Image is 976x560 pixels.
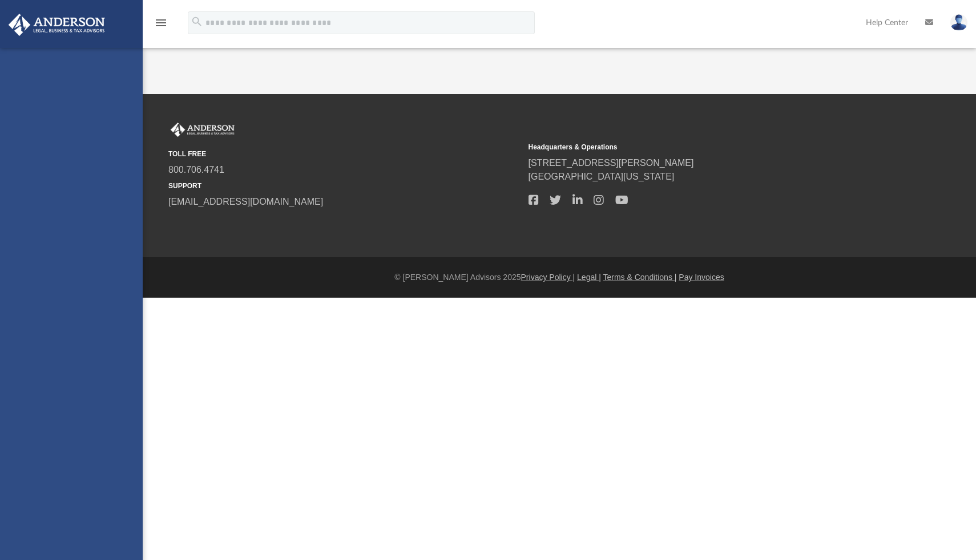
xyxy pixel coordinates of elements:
[679,273,724,282] a: Pay Invoices
[529,172,675,181] a: [GEOGRAPHIC_DATA][US_STATE]
[168,181,521,191] small: SUPPORT
[577,273,601,282] a: Legal |
[168,197,323,206] a: [EMAIL_ADDRESS][DOMAIN_NAME]
[154,22,168,30] a: menu
[521,273,575,282] a: Privacy Policy |
[168,149,521,159] small: TOLL FREE
[143,271,976,283] div: © [PERSON_NAME] Advisors 2025
[154,16,168,30] i: menu
[950,14,967,31] img: User Pic
[529,158,694,168] a: [STREET_ADDRESS][PERSON_NAME]
[529,142,881,152] small: Headquarters & Operations
[168,123,237,137] img: Anderson Advisors Platinum Portal
[5,14,108,36] img: Anderson Advisors Platinum Portal
[191,15,203,28] i: search
[168,165,224,175] a: 800.706.4741
[603,273,677,282] a: Terms & Conditions |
